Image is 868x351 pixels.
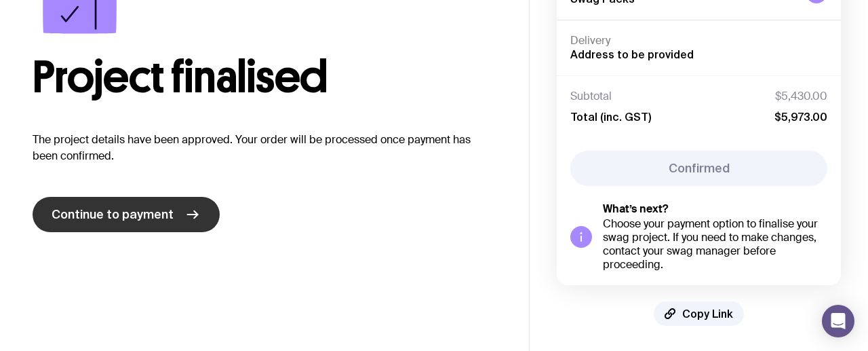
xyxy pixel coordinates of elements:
[682,307,733,320] span: Copy Link
[33,132,496,164] p: The project details have been approved. Your order will be processed once payment has been confir...
[570,34,827,48] h4: Delivery
[570,90,612,103] span: Subtotal
[654,301,744,326] button: Copy Link
[570,110,651,124] span: Total (inc. GST)
[774,110,827,124] span: $5,973.00
[570,48,694,60] span: Address to be provided
[603,217,827,272] div: Choose your payment option to finalise your swag project. If you need to make changes, contact yo...
[33,56,496,99] h1: Project finalised
[33,197,220,232] a: Continue to payment
[52,206,174,223] span: Continue to payment
[822,305,854,337] div: Open Intercom Messenger
[570,151,827,186] button: Confirmed
[775,90,827,103] span: $5,430.00
[603,202,827,216] h5: What’s next?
